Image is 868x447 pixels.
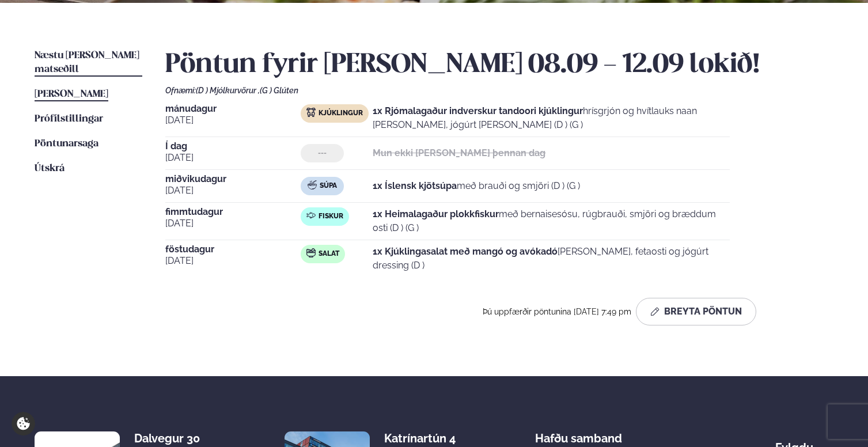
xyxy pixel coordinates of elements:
[260,86,298,95] span: (G ) Glúten
[306,248,316,257] img: salad.svg
[35,89,108,99] span: [PERSON_NAME]
[165,49,833,81] h2: Pöntun fyrir [PERSON_NAME] 08.09 - 12.09 lokið!
[165,254,301,268] span: [DATE]
[12,412,35,435] a: Cookie settings
[318,149,327,158] span: ---
[165,151,301,165] span: [DATE]
[306,211,316,220] img: fish.svg
[165,175,301,184] span: miðvikudagur
[320,181,337,191] span: Súpa
[35,112,103,126] a: Prófílstillingar
[373,180,457,191] strong: 1x Íslensk kjötsúpa
[308,180,317,190] img: soup.svg
[35,139,98,149] span: Pöntunarsaga
[373,209,499,219] strong: 1x Heimalagaður plokkfiskur
[35,51,139,74] span: Næstu [PERSON_NAME] matseðill
[319,212,343,221] span: Fiskur
[165,245,301,254] span: föstudagur
[636,298,756,325] button: Breyta Pöntun
[35,49,142,77] a: Næstu [PERSON_NAME] matseðill
[134,431,226,445] div: Dalvegur 30
[306,108,316,117] img: chicken.svg
[384,431,476,445] div: Katrínartún 4
[196,86,260,95] span: (D ) Mjólkurvörur ,
[373,245,730,272] p: [PERSON_NAME], fetaosti og jógúrt dressing (D )
[35,88,108,101] a: [PERSON_NAME]
[165,217,301,230] span: [DATE]
[165,184,301,198] span: [DATE]
[373,246,558,257] strong: 1x Kjúklingasalat með mangó og avókadó
[373,179,580,193] p: með brauði og smjöri (D ) (G )
[373,147,545,158] strong: Mun ekki [PERSON_NAME] þennan dag
[165,86,833,95] div: Ofnæmi:
[373,207,730,235] p: með bernaisesósu, rúgbrauði, smjöri og bræddum osti (D ) (G )
[35,162,65,176] a: Útskrá
[165,113,301,127] span: [DATE]
[35,114,103,124] span: Prófílstillingar
[165,207,301,217] span: fimmtudagur
[165,104,301,113] span: mánudagur
[373,104,730,132] p: hrísgrjón og hvítlauks naan [PERSON_NAME], jógúrt [PERSON_NAME] (D ) (G )
[535,422,622,445] span: Hafðu samband
[35,137,98,151] a: Pöntunarsaga
[319,249,339,259] span: Salat
[483,307,631,316] span: Þú uppfærðir pöntunina [DATE] 7:49 pm
[165,142,301,151] span: Í dag
[35,164,65,173] span: Útskrá
[373,105,583,116] strong: 1x Rjómalagaður indverskur tandoori kjúklingur
[319,109,363,118] span: Kjúklingur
